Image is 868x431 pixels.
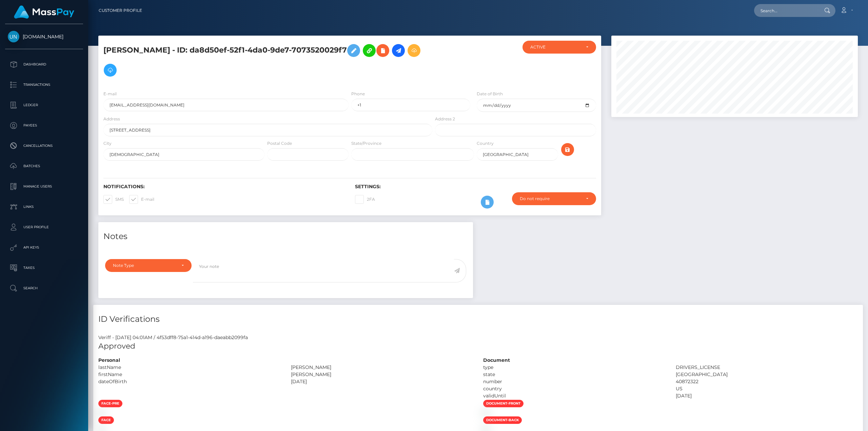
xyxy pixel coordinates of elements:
p: Ledger [8,100,80,110]
div: validUntil [478,392,671,399]
span: face [98,416,114,424]
input: Search... [754,4,818,17]
a: User Profile [5,219,83,236]
label: 2FA [355,195,375,204]
a: Manage Users [5,178,83,195]
a: Search [5,280,83,297]
label: E-mail [103,91,117,97]
div: Do not require [520,196,580,201]
label: Postal Code [267,140,292,146]
div: [DATE] [671,392,863,399]
a: Ledger [5,97,83,114]
p: User Profile [8,222,80,232]
img: 59491449-cbe0-4776-8616-34656f0629b0 [483,410,489,415]
label: Country [477,140,494,146]
label: SMS [103,195,124,204]
span: document-front [483,400,524,407]
h4: Notes [103,231,468,242]
p: Cancellations [8,141,80,151]
div: DRIVERS_LICENSE [671,364,863,371]
h4: ID Verifications [98,313,858,325]
a: Initiate Payout [392,44,405,57]
p: Batches [8,161,80,171]
div: type [478,364,671,371]
button: Do not require [512,192,596,205]
div: lastName [93,364,286,371]
label: State/Province [351,140,381,146]
h6: Notifications: [103,184,345,190]
a: Payees [5,117,83,134]
label: E-mail [129,195,154,204]
div: US [671,385,863,392]
strong: Document [483,357,510,363]
a: Taxes [5,259,83,276]
img: MassPay Logo [14,5,74,19]
strong: Personal [98,357,120,363]
div: number [478,378,671,385]
h6: Settings: [355,184,596,190]
p: Dashboard [8,59,80,70]
p: API Keys [8,242,80,253]
span: document-back [483,416,522,424]
div: [DATE] [286,378,478,385]
div: [PERSON_NAME] [286,364,478,371]
div: 40872322 [671,378,863,385]
p: Manage Users [8,181,80,192]
a: Dashboard [5,56,83,73]
div: dateOfBirth [93,378,286,385]
span: [DOMAIN_NAME] [5,34,83,40]
p: Transactions [8,80,80,90]
img: 3c179f72-ba8b-49d6-b94a-c49f8de9be3e [98,410,104,415]
div: firstName [93,371,286,378]
label: Address [103,116,120,122]
a: API Keys [5,239,83,256]
p: Links [8,202,80,212]
img: Unlockt.me [8,31,19,42]
label: Date of Birth [477,91,503,97]
a: Cancellations [5,137,83,154]
h5: Approved [98,341,858,352]
label: City [103,140,112,146]
a: Transactions [5,76,83,93]
span: face-pre [98,400,122,407]
div: Veriff - [DATE] 04:01AM / 4f53dff8-75a1-414d-a196-daeabb2099fa [93,334,863,341]
div: state [478,371,671,378]
div: Note Type [113,263,176,268]
a: Customer Profile [99,3,142,18]
p: Taxes [8,263,80,273]
a: Links [5,198,83,215]
button: ACTIVE [522,41,596,54]
label: Address 2 [435,116,455,122]
p: Search [8,283,80,293]
button: Note Type [105,259,192,272]
p: Payees [8,120,80,131]
h5: [PERSON_NAME] - ID: da8d50ef-52f1-4da0-9de7-7073520029f7 [103,41,429,80]
label: Phone [351,91,365,97]
div: country [478,385,671,392]
div: [GEOGRAPHIC_DATA] [671,371,863,378]
div: [PERSON_NAME] [286,371,478,378]
div: ACTIVE [530,44,580,50]
a: Batches [5,158,83,175]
